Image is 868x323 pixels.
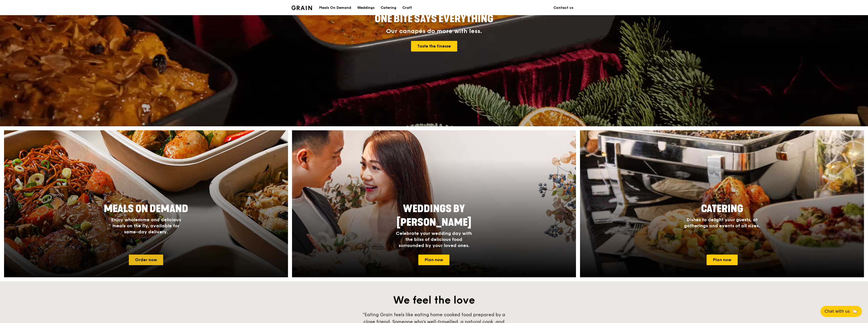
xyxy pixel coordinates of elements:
[580,130,864,277] a: CateringDishes to delight your guests, at gatherings and events of all sizes.Plan now
[701,203,743,215] span: Catering
[821,306,862,317] button: Chat with us🦙
[396,231,472,248] span: Celebrate your wedding day with the bliss of delicious food surrounded by your loved ones.
[381,0,396,15] div: Catering
[411,41,457,52] a: Taste the finesse
[399,0,415,15] a: Craft
[292,6,312,10] img: Grain
[129,255,163,265] a: Order now
[397,203,471,229] span: Weddings by [PERSON_NAME]
[357,0,375,15] div: Weddings
[343,28,525,35] div: Our canapés do more with less.
[418,255,449,265] a: Plan now
[684,217,760,229] span: Dishes to delight your guests, at gatherings and events of all sizes.
[402,0,412,15] div: Craft
[825,308,850,314] span: Chat with us
[852,308,858,314] span: 🦙
[292,130,576,277] a: Weddings by [PERSON_NAME]Celebrate your wedding day with the bliss of delicious food surrounded b...
[111,217,181,235] span: Enjoy wholesome and delicious meals on the fly, available for same-day delivery.
[104,203,188,215] span: Meals On Demand
[4,130,288,277] a: Meals On DemandEnjoy wholesome and delicious meals on the fly, available for same-day delivery.Or...
[378,0,399,15] a: Catering
[354,0,378,15] a: Weddings
[580,130,864,277] img: catering-card.e1cfaf3e.jpg
[292,130,576,277] img: weddings-card.4f3003b8.jpg
[707,255,738,265] a: Plan now
[375,13,493,25] span: ONE BITE SAYS EVERYTHING
[319,0,351,15] div: Meals On Demand
[550,0,576,15] a: Contact us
